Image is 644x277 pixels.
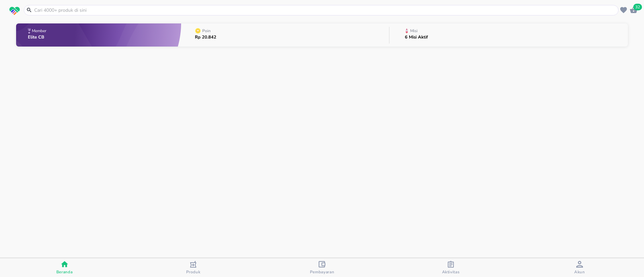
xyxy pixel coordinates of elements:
p: 6 Misi Aktif [405,35,428,40]
p: Poin [202,29,211,33]
span: Pembayaran [310,269,334,275]
button: Akun [515,258,644,277]
p: Elite CB [28,35,48,40]
button: PoinRp 20.842 [181,22,389,48]
span: Produk [186,269,201,275]
button: Produk [129,258,258,277]
p: Misi [410,29,418,33]
input: Cari 4000+ produk di sini [34,7,617,14]
button: 32 [629,5,639,15]
p: Member [32,29,46,33]
span: Aktivitas [442,269,460,275]
button: Aktivitas [386,258,515,277]
img: logo_swiperx_s.bd005f3b.svg [9,7,20,15]
span: Beranda [56,269,73,275]
button: Misi6 Misi Aktif [389,22,628,48]
button: Pembayaran [258,258,386,277]
p: Rp 20.842 [195,35,216,40]
span: Akun [574,269,585,275]
button: MemberElite CB [16,22,181,48]
span: 32 [633,4,642,10]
